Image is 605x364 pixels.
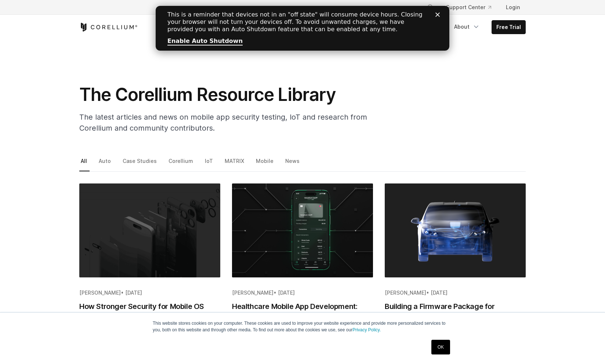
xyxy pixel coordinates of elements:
[278,290,295,296] span: [DATE]
[232,289,373,296] div: •
[79,113,367,132] span: The latest articles and news on mobile app security testing, IoT and research from Corellium and ...
[431,340,450,354] a: OK
[156,6,449,51] iframe: Intercom live chat banner
[450,20,484,33] a: About
[352,327,381,332] a: Privacy Policy.
[232,290,273,296] span: [PERSON_NAME]
[203,156,215,171] a: IoT
[284,156,302,171] a: News
[385,290,426,296] span: [PERSON_NAME]
[79,289,220,296] div: •
[431,290,448,296] span: [DATE]
[492,21,525,34] a: Free Trial
[385,289,526,296] div: •
[167,156,196,171] a: Corellium
[424,1,437,14] button: Search
[385,183,526,277] img: Building a Firmware Package for Corellium Atlas
[418,1,526,14] div: Navigation Menu
[385,301,526,323] h2: Building a Firmware Package for Corellium Atlas
[121,156,159,171] a: Case Studies
[125,290,142,296] span: [DATE]
[232,301,373,323] h2: Healthcare Mobile App Development: Mergers and Acquisitions Increase Risks
[79,156,90,171] a: All
[97,156,113,171] a: Auto
[153,320,452,333] p: This website stores cookies on your computer. These cookies are used to improve your website expe...
[79,23,138,32] a: Corellium Home
[440,1,497,14] a: Support Center
[79,301,220,334] h2: How Stronger Security for Mobile OS Creates Challenges for Testing Applications
[254,156,276,171] a: Mobile
[280,7,287,11] div: Close
[232,183,373,277] img: Healthcare Mobile App Development: Mergers and Acquisitions Increase Risks
[500,1,526,14] a: Login
[79,183,220,277] img: How Stronger Security for Mobile OS Creates Challenges for Testing Applications
[79,84,373,106] h1: The Corellium Resource Library
[79,290,121,296] span: [PERSON_NAME]
[223,156,247,171] a: MATRIX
